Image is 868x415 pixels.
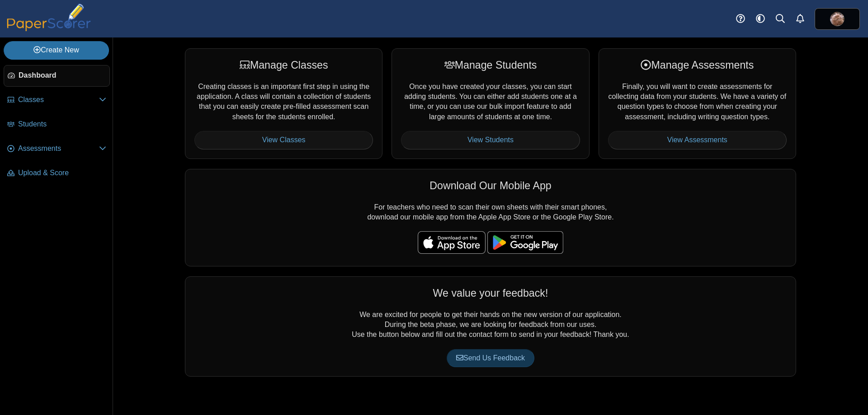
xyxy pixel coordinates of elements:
[4,89,110,111] a: Classes
[456,354,525,362] span: Send Us Feedback
[447,349,534,367] a: Send Us Feedback
[608,131,787,149] a: View Assessments
[18,168,106,178] span: Upload & Score
[599,48,796,159] div: Finally, you will want to create assessments for collecting data from your students. We have a va...
[487,231,563,254] img: google-play-badge.png
[790,9,810,29] a: Alerts
[401,58,580,72] div: Manage Students
[4,138,110,160] a: Assessments
[4,4,94,31] img: PaperScorer
[815,8,860,30] a: ps.7gEweUQfp4xW3wTN
[830,12,844,26] span: Jean-Paul Whittall
[185,276,796,377] div: We are excited for people to get their hands on the new version of our application. During the be...
[418,231,486,254] img: apple-store-badge.svg
[194,58,373,72] div: Manage Classes
[18,119,106,129] span: Students
[194,178,787,193] div: Download Our Mobile App
[392,48,589,159] div: Once you have created your classes, you can start adding students. You can either add students on...
[608,58,787,72] div: Manage Assessments
[18,144,99,154] span: Assessments
[4,65,110,87] a: Dashboard
[194,131,373,149] a: View Classes
[18,95,99,105] span: Classes
[830,12,844,26] img: ps.7gEweUQfp4xW3wTN
[4,163,110,184] a: Upload & Score
[185,169,796,266] div: For teachers who need to scan their own sheets with their smart phones, download our mobile app f...
[194,286,787,300] div: We value your feedback!
[4,41,109,59] a: Create New
[185,48,382,159] div: Creating classes is an important first step in using the application. A class will contain a coll...
[4,114,110,135] a: Students
[4,25,94,33] a: PaperScorer
[19,70,106,80] span: Dashboard
[401,131,580,149] a: View Students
